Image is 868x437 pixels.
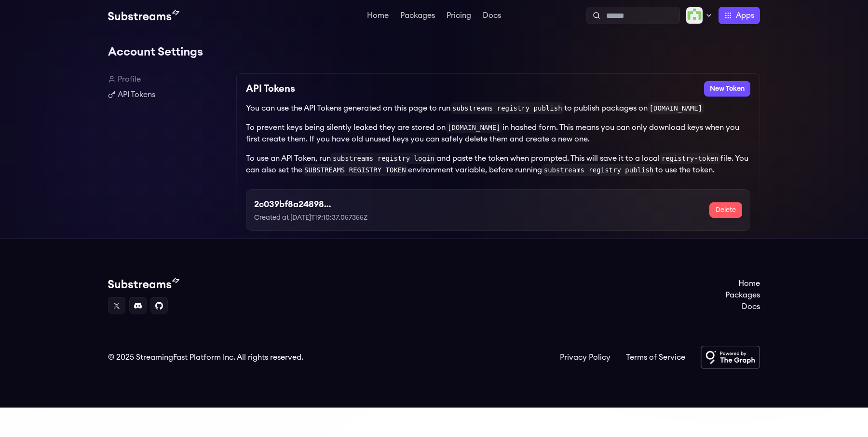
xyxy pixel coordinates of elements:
[108,89,229,100] a: API Tokens
[560,352,610,363] a: Privacy Policy
[648,102,705,114] code: [DOMAIN_NAME]
[365,12,391,21] a: Home
[108,278,179,289] img: Substream's logo
[542,164,656,176] code: substreams registry publish
[725,278,760,289] a: Home
[446,122,502,133] code: [DOMAIN_NAME]
[302,164,408,176] code: SUBSTREAMS_REGISTRY_TOKEN
[398,12,437,21] a: Packages
[626,352,685,363] a: Terms of Service
[254,213,409,223] p: Created at [DATE]T19:10:37.057355Z
[725,289,760,301] a: Packages
[254,197,332,211] h3: 2c039bf8a248982113863da5a0fa7d21
[701,346,760,369] img: Powered by The Graph
[108,73,229,85] a: Profile
[246,81,295,97] h2: API Tokens
[246,102,750,114] p: You can use the API Tokens generated on this page to run to publish packages on
[108,42,760,62] h1: Account Settings
[331,153,436,164] code: substreams registry login
[481,12,503,21] a: Docs
[686,7,703,24] img: Profile
[450,102,564,114] code: substreams registry publish
[704,81,750,97] button: New Token
[108,10,179,21] img: Substream's logo
[246,122,750,145] p: To prevent keys being silently leaked they are stored on in hashed form. This means you can only ...
[709,202,742,218] button: Delete
[725,301,760,312] a: Docs
[108,352,303,363] div: © 2025 StreamingFast Platform Inc. All rights reserved.
[445,12,473,21] a: Pricing
[660,153,720,164] code: registry-token
[246,153,750,176] p: To use an API Token, run and paste the token when prompted. This will save it to a local file. Yo...
[736,10,754,21] span: Apps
